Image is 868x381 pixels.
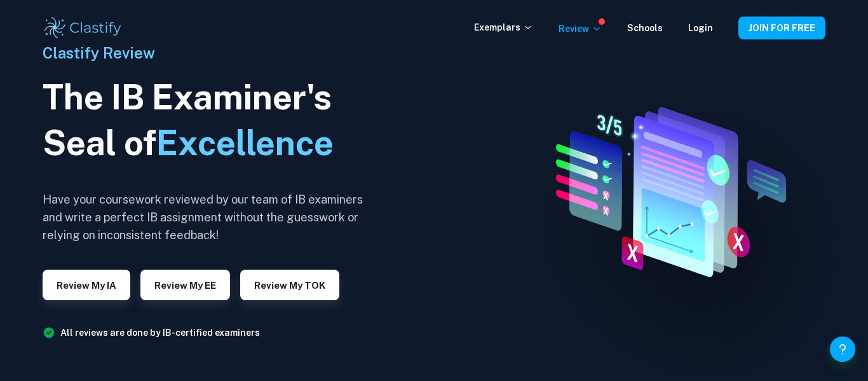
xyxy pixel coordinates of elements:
p: Exemplars [474,20,533,34]
img: IA Review hero [534,99,799,282]
a: All reviews are done by IB-certified examiners [60,328,260,338]
button: Review my EE [140,270,230,300]
img: Clastify logo [43,15,123,41]
h1: The IB Examiner's Seal of [43,74,373,166]
h6: Have your coursework reviewed by our team of IB examiners and write a perfect IB assignment witho... [43,191,373,244]
button: Review my TOK [240,270,339,300]
a: Schools [627,23,663,33]
a: Login [688,23,713,33]
button: Help and Feedback [830,336,855,362]
p: Review [559,22,602,36]
button: Review my IA [43,270,130,300]
button: JOIN FOR FREE [738,17,825,39]
span: Excellence [156,123,334,163]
